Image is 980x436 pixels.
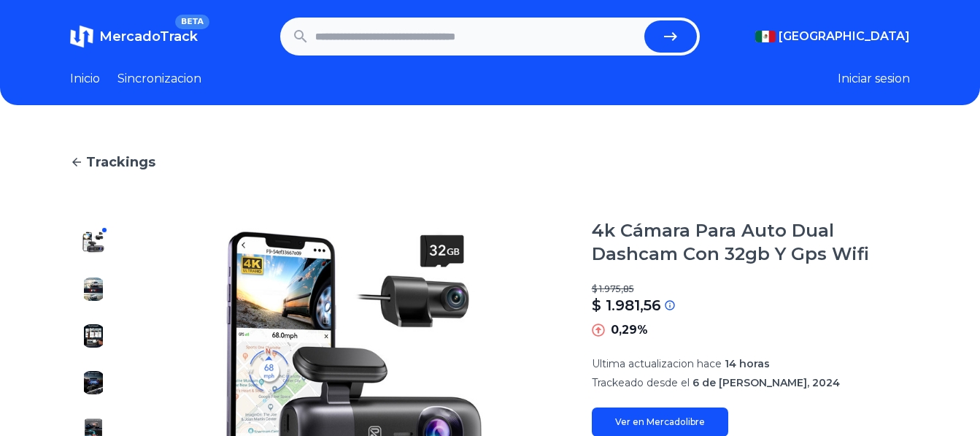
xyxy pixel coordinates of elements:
[117,70,201,88] a: Sincronizacion
[592,295,661,315] p: $ 1.981,56
[70,25,198,48] a: MercadoTrackBETA
[592,283,910,295] p: $ 1.975,85
[692,376,840,389] span: 6 de [PERSON_NAME], 2024
[592,376,690,389] span: Trackeado desde el
[779,28,910,45] span: [GEOGRAPHIC_DATA]
[70,25,93,48] img: MercadoTrack
[725,357,770,370] span: 14 horas
[611,321,648,339] p: 0,29%
[592,357,722,370] span: Ultima actualizacion hace
[99,28,198,45] span: MercadoTrack
[175,15,209,29] span: BETA
[86,152,155,172] span: Trackings
[82,371,105,394] img: 4k Cámara Para Auto Dual Dashcam Con 32gb Y Gps Wifi
[838,70,910,88] button: Iniciar sesion
[82,231,105,254] img: 4k Cámara Para Auto Dual Dashcam Con 32gb Y Gps Wifi
[755,31,776,42] img: Mexico
[755,28,910,45] button: [GEOGRAPHIC_DATA]
[82,278,105,301] img: 4k Cámara Para Auto Dual Dashcam Con 32gb Y Gps Wifi
[70,152,910,172] a: Trackings
[592,219,910,266] h1: 4k Cámara Para Auto Dual Dashcam Con 32gb Y Gps Wifi
[82,324,105,348] img: 4k Cámara Para Auto Dual Dashcam Con 32gb Y Gps Wifi
[70,70,100,88] a: Inicio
